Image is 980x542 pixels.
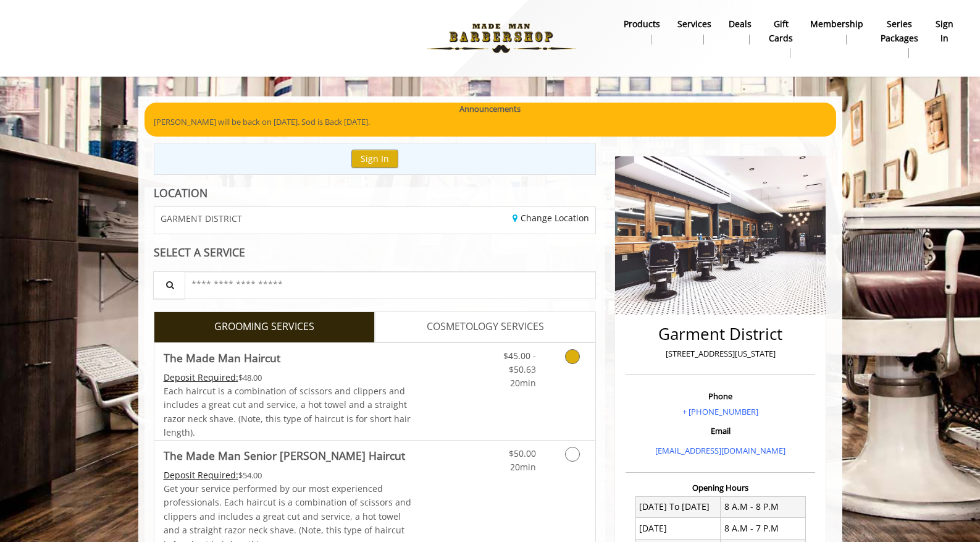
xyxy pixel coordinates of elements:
[721,496,806,517] td: 8 A.M - 8 P.M
[760,15,802,61] a: Gift cardsgift cards
[416,4,586,72] img: Made Man Barbershop logo
[164,349,280,366] b: The Made Man Haircut
[510,461,536,473] span: 20min
[153,271,185,299] button: Service Search
[164,447,405,464] b: The Made Man Senior [PERSON_NAME] Haircut
[629,426,812,435] h3: Email
[682,406,758,417] a: + [PHONE_NUMBER]
[720,15,760,48] a: DealsDeals
[164,469,238,481] span: This service needs some Advance to be paid before we block your appointment
[626,483,815,492] h3: Opening Hours
[629,392,812,400] h3: Phone
[872,15,927,61] a: Series packagesSeries packages
[164,371,412,384] div: $48.00
[629,347,812,360] p: [STREET_ADDRESS][US_STATE]
[635,518,721,539] td: [DATE]
[459,103,521,116] b: Announcements
[927,15,962,48] a: sign insign in
[154,185,207,200] b: LOCATION
[615,15,669,48] a: Productsproducts
[427,319,544,335] span: COSMETOLOGY SERVICES
[721,518,806,539] td: 8 A.M - 7 P.M
[655,445,785,456] a: [EMAIL_ADDRESS][DOMAIN_NAME]
[629,325,812,343] h2: Garment District
[810,17,863,31] b: Membership
[669,15,720,48] a: ServicesServices
[161,214,242,223] span: GARMENT DISTRICT
[769,17,793,45] b: gift cards
[513,212,589,224] a: Change Location
[729,17,752,31] b: Deals
[677,17,711,31] b: Services
[214,319,314,335] span: GROOMING SERVICES
[164,385,411,438] span: Each haircut is a combination of scissors and clippers and includes a great cut and service, a ho...
[624,17,660,31] b: products
[154,116,827,129] p: [PERSON_NAME] will be back on [DATE]. Sod is Back [DATE].
[164,371,238,383] span: This service needs some Advance to be paid before we block your appointment
[881,17,918,45] b: Series packages
[164,468,412,482] div: $54.00
[510,377,536,389] span: 20min
[154,247,597,258] div: SELECT A SERVICE
[635,496,721,517] td: [DATE] To [DATE]
[503,350,536,375] span: $45.00 - $50.63
[936,17,953,45] b: sign in
[509,447,536,459] span: $50.00
[351,150,398,167] button: Sign In
[802,15,872,48] a: MembershipMembership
